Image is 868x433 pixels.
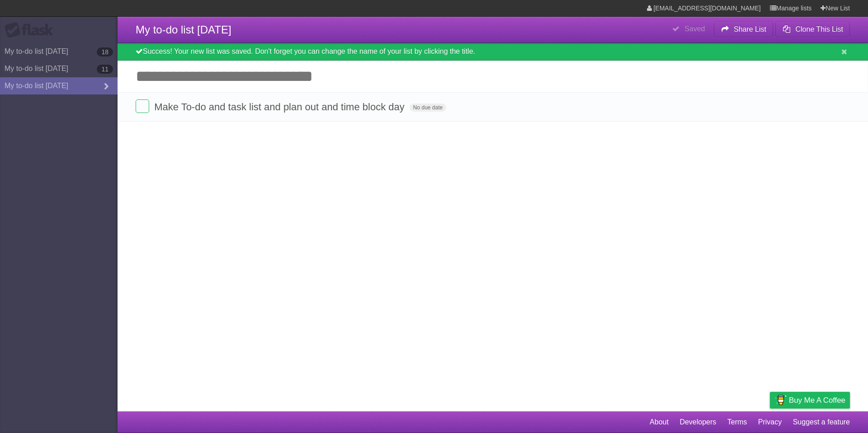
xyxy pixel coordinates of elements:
[775,21,850,38] button: Clone This List
[679,414,716,431] a: Developers
[118,43,868,61] div: Success! Your new list was saved. Don't forget you can change the name of your list by clicking t...
[795,25,843,33] b: Clone This List
[136,99,149,113] label: Done
[734,25,766,33] b: Share List
[789,392,845,408] span: Buy me a coffee
[770,392,850,409] a: Buy me a coffee
[727,414,747,431] a: Terms
[154,101,407,113] span: Make To-do and task list and plan out and time block day
[5,22,59,38] div: Flask
[684,25,705,33] b: Saved
[97,47,113,56] b: 18
[793,414,850,431] a: Suggest a feature
[410,104,446,112] span: No due date
[714,21,774,38] button: Share List
[774,392,787,408] img: Buy me a coffee
[650,414,669,431] a: About
[758,414,782,431] a: Privacy
[136,24,231,36] span: My to-do list [DATE]
[97,65,113,74] b: 11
